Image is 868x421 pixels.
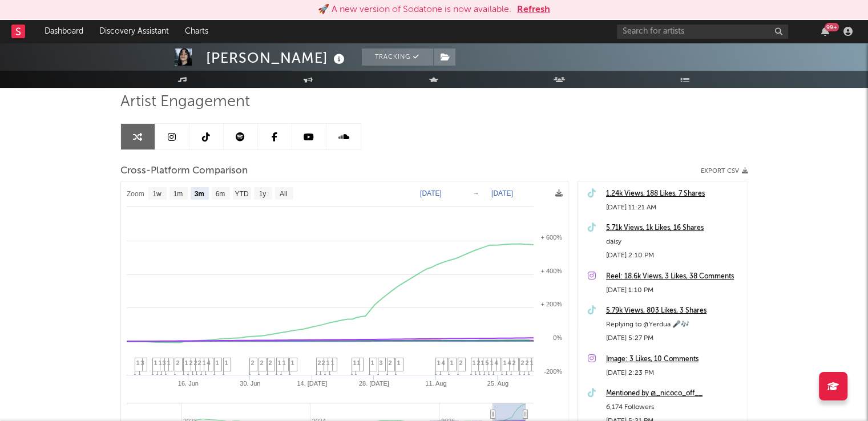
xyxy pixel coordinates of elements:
div: 🚀 A new version of Sodatone is now available. [318,3,511,17]
span: 1 [291,359,294,366]
button: 99+ [821,27,829,36]
span: 4 [442,359,445,366]
span: 3 [163,359,166,366]
a: Charts [177,20,216,43]
span: 1 [159,359,162,366]
span: 1 [450,359,454,366]
text: 1y [259,190,266,198]
div: [DATE] 2:23 PM [606,366,742,380]
text: + 200% [540,301,562,307]
a: 5.71k Views, 1k Likes, 16 Shares [606,221,742,235]
text: 1w [152,190,162,198]
text: All [279,190,286,198]
span: 4 [495,359,498,366]
text: → [473,189,479,197]
div: 99 + [825,23,839,31]
text: [DATE] [491,189,513,197]
span: 2 [318,359,321,366]
text: 25. Aug [487,380,508,387]
span: 1 [203,359,206,366]
span: 1 [371,359,374,366]
span: 2 [322,359,325,366]
span: 1 [278,359,281,366]
span: 2 [189,359,193,366]
span: 2 [251,359,255,366]
span: 2 [477,359,481,366]
span: 1 [185,359,188,366]
text: 28. [DATE] [358,380,389,387]
div: [DATE] 5:27 PM [606,331,742,345]
div: [DATE] 2:10 PM [606,249,742,262]
span: 2 [512,359,516,366]
span: 2 [459,359,463,366]
span: Cross-Platform Comparison [120,164,248,178]
span: 1 [473,359,476,366]
button: Refresh [517,3,550,17]
span: 1 [167,359,171,366]
span: 3 [141,359,144,366]
text: 30. Jun [240,380,260,387]
div: [PERSON_NAME] [206,48,348,67]
text: -200% [544,368,562,375]
span: 2 [194,359,197,366]
a: Mentioned by @_nicoco_off__ [606,387,742,400]
span: 2 [198,359,201,366]
input: Search for artists [617,25,788,39]
span: 1 [154,359,158,366]
div: [DATE] 11:21 AM [606,201,742,214]
span: 2 [176,359,180,366]
span: 1 [225,359,228,366]
span: 3 [380,359,383,366]
text: + 600% [540,234,562,241]
span: 1 [357,359,361,366]
span: 1 [282,359,286,366]
button: Export CSV [701,168,748,175]
a: 5.79k Views, 803 Likes, 3 Shares [606,304,742,318]
text: 16. Jun [177,380,198,387]
span: 2 [521,359,524,366]
span: 2 [389,359,392,366]
a: Dashboard [37,20,91,43]
text: 11. Aug [425,380,446,387]
span: 1 [353,359,357,366]
text: [DATE] [420,189,442,197]
text: Zoom [127,190,144,198]
text: 0% [553,334,562,341]
span: 1 [136,359,140,366]
text: 6m [215,190,225,198]
span: 5 [486,359,489,366]
span: 1 [490,359,494,366]
span: 1 [216,359,219,366]
span: Artist Engagement [120,95,250,109]
text: 1m [173,190,183,198]
div: [DATE] 1:10 PM [606,284,742,297]
span: 1 [437,359,441,366]
div: Replying to @Yerdua 🎤🎶 [606,318,742,331]
text: 14. [DATE] [297,380,327,387]
span: 4 [508,359,511,366]
div: daisy [606,235,742,249]
div: 6,174 Followers [606,400,742,414]
span: 1 [397,359,401,366]
span: 2 [269,359,272,366]
span: 1 [326,359,330,366]
a: Image: 3 Likes, 10 Comments [606,353,742,366]
span: 4 [207,359,211,366]
span: 2 [260,359,264,366]
span: 1 [503,359,507,366]
text: 3m [194,190,204,198]
a: 1.24k Views, 188 Likes, 7 Shares [606,187,742,201]
button: Tracking [362,48,433,66]
span: 1 [331,359,334,366]
text: + 400% [540,268,562,274]
span: 2 [526,359,529,366]
span: 1 [530,359,534,366]
text: YTD [235,190,248,198]
span: 1 [481,359,485,366]
a: Reel: 18.6k Views, 3 Likes, 38 Comments [606,270,742,284]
